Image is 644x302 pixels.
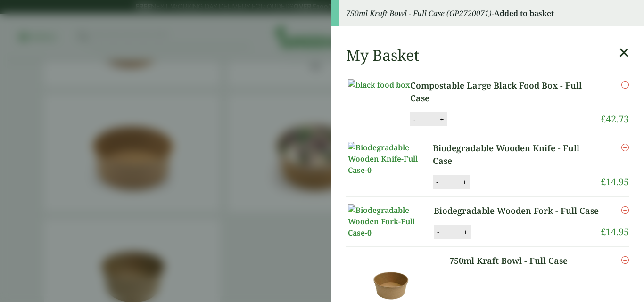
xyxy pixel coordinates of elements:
[601,225,606,238] span: £
[601,175,606,188] span: £
[601,225,629,238] bdi: 14.95
[461,228,470,236] button: +
[433,142,601,167] a: Biodegradable Wooden Knife - Full Case
[621,142,629,153] a: Remove this item
[621,254,629,266] a: Remove this item
[621,79,629,90] a: Remove this item
[601,113,629,125] bdi: 42.73
[346,8,492,18] em: 750ml Kraft Bowl - Full Case (GP2720071)
[348,204,433,238] img: Biodegradable Wooden Fork-Full Case-0
[348,79,410,90] img: black food box
[434,204,600,217] a: Biodegradable Wooden Fork - Full Case
[437,115,446,123] button: +
[601,113,606,125] span: £
[621,204,629,216] a: Remove this item
[601,175,629,188] bdi: 14.95
[348,142,433,176] img: Biodegradable Wooden Knife-Full Case-0
[411,115,418,123] button: -
[433,178,441,186] button: -
[460,178,469,186] button: +
[410,79,601,105] a: Compostable Large Black Food Box - Full Case
[346,46,419,64] h2: My Basket
[494,8,554,18] strong: Added to basket
[449,254,584,267] a: 750ml Kraft Bowl - Full Case
[434,228,442,236] button: -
